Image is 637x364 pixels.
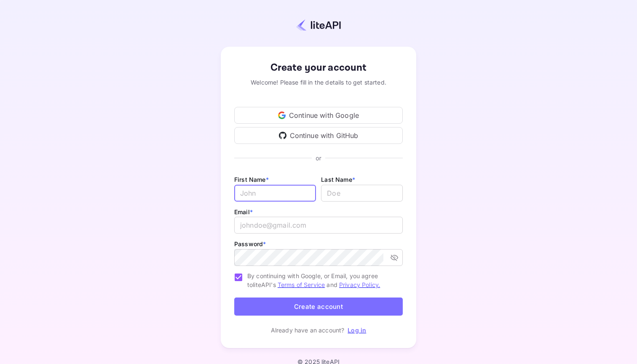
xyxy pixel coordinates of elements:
[296,19,341,31] img: liteapi
[321,176,355,183] label: Last Name
[348,327,366,334] a: Log in
[278,281,325,288] a: Terms of Service
[387,250,402,265] button: toggle password visibility
[339,281,380,288] a: Privacy Policy.
[321,185,403,202] input: Doe
[234,298,403,316] button: Create account
[234,78,403,87] div: Welcome! Please fill in the details to get started.
[247,271,396,289] span: By continuing with Google, or Email, you agree to liteAPI's and
[234,127,403,144] div: Continue with GitHub
[234,240,266,247] label: Password
[234,217,403,234] input: johndoe@gmail.com
[234,185,316,202] input: John
[234,176,269,183] label: First Name
[234,208,253,215] label: Email
[271,326,345,335] p: Already have an account?
[234,107,403,124] div: Continue with Google
[234,60,403,75] div: Create your account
